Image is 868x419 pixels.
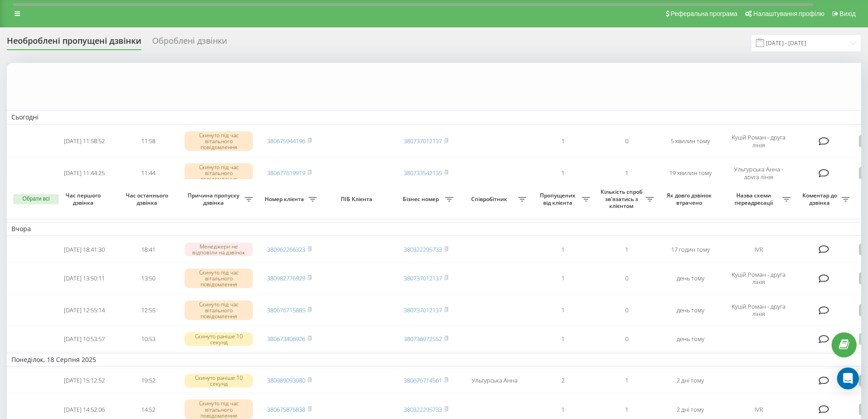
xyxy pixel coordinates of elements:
[52,368,116,393] td: [DATE] 15:12:52
[329,196,386,203] span: ПІБ Клієнта
[531,158,595,188] td: 1
[531,238,595,262] td: 1
[185,131,253,151] div: Скинуто під час вітального повідомлення
[595,238,658,262] td: 1
[267,137,305,145] a: 380675944196
[722,295,795,325] td: Куцій Роман - друга лінія
[535,192,582,206] span: Пропущених від клієнта
[753,10,824,17] span: Налаштування профілю
[462,196,518,203] span: Співробітник
[722,158,795,188] td: Ульгурська Анна - друга лінія
[671,10,738,17] span: Реферальна програма
[658,263,722,293] td: день тому
[52,327,116,351] td: [DATE] 10:53:57
[52,263,116,293] td: [DATE] 13:50:11
[458,368,531,393] td: Ульгурська Анна
[267,335,305,343] a: 380673406926
[13,194,59,204] button: Обрати всі
[52,295,116,325] td: [DATE] 12:55:14
[727,192,782,206] span: Назва схеми переадресації
[60,192,109,206] span: Час першого дзвінка
[262,196,308,203] span: Номер клієнта
[185,269,253,289] div: Скинуто під час вітального повідомлення
[595,158,658,188] td: 1
[116,327,180,351] td: 10:53
[123,192,173,206] span: Час останнього дзвінка
[595,263,658,293] td: 0
[531,126,595,156] td: 1
[800,192,842,206] span: Коментар до дзвінка
[404,405,442,414] a: 380322295733
[658,126,722,156] td: 5 хвилин тому
[267,405,305,414] a: 380675876838
[404,137,442,145] a: 380737012137
[116,295,180,325] td: 12:55
[185,163,253,183] div: Скинуто під час вітального повідомлення
[666,192,715,206] span: Як довго дзвінок втрачено
[7,36,141,50] div: Необроблені пропущені дзвінки
[404,335,442,343] a: 380736972552
[52,126,116,156] td: [DATE] 11:58:52
[116,368,180,393] td: 19:52
[531,368,595,393] td: 2
[152,36,227,50] div: Оброблені дзвінки
[404,245,442,253] a: 380322295733
[404,376,442,384] a: 380676714561
[267,274,305,282] a: 380982776929
[52,238,116,262] td: [DATE] 18:41:30
[399,196,445,203] span: Бізнес номер
[722,126,795,156] td: Куцій Роман - друга лінія
[595,368,658,393] td: 1
[52,158,116,188] td: [DATE] 11:44:25
[840,10,856,17] span: Вихід
[116,238,180,262] td: 18:41
[599,188,646,210] span: Кількість спроб зв'язатись з клієнтом
[185,243,253,256] div: Менеджери не відповіли на дзвінок
[531,295,595,325] td: 1
[185,300,253,321] div: Скинуто під час вітального повідомлення
[185,192,245,206] span: Причина пропуску дзвінка
[658,295,722,325] td: день тому
[267,376,305,384] a: 380989093080
[267,306,305,314] a: 380676715885
[595,126,658,156] td: 0
[116,263,180,293] td: 13:50
[116,158,180,188] td: 11:44
[531,263,595,293] td: 1
[404,169,442,177] a: 380733542135
[595,327,658,351] td: 0
[722,238,795,262] td: IVR
[185,332,253,346] div: Скинуто раніше 10 секунд
[531,327,595,351] td: 1
[185,374,253,388] div: Скинуто раніше 10 секунд
[404,306,442,314] a: 380737012137
[404,274,442,282] a: 380737012137
[837,367,859,389] div: Open Intercom Messenger
[658,368,722,393] td: 2 дні тому
[658,327,722,351] td: день тому
[658,238,722,262] td: 17 годин тому
[722,263,795,293] td: Куцій Роман - друга лінія
[658,158,722,188] td: 19 хвилин тому
[267,169,305,177] a: 380677619919
[595,295,658,325] td: 0
[116,126,180,156] td: 11:58
[267,245,305,253] a: 380962266323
